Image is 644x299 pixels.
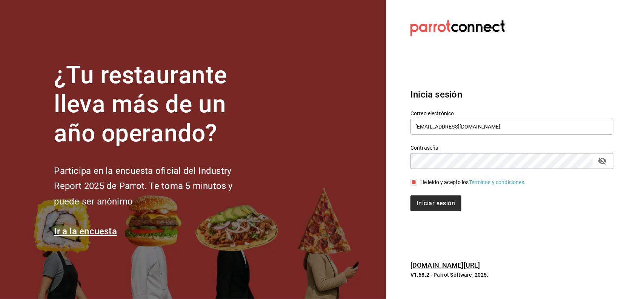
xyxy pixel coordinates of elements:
[54,163,258,209] h2: Participa en la encuesta oficial del Industry Report 2025 de Parrot. Te toma 5 minutos y puede se...
[410,271,613,279] p: V1.68.2 - Parrot Software, 2025.
[54,61,258,148] h1: ¿Tu restaurante lleva más de un año operando?
[596,155,609,167] button: passwordField
[410,88,613,101] h3: Inicia sesión
[410,261,480,269] a: [DOMAIN_NAME][URL]
[410,111,613,116] label: Correo electrónico
[410,119,613,135] input: Ingresa tu correo electrónico
[410,146,613,151] label: Contraseña
[420,178,526,186] div: He leído y acepto los
[54,226,117,237] a: Ir a la encuesta
[410,195,461,211] button: Iniciar sesión
[469,179,526,185] a: Términos y condiciones.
